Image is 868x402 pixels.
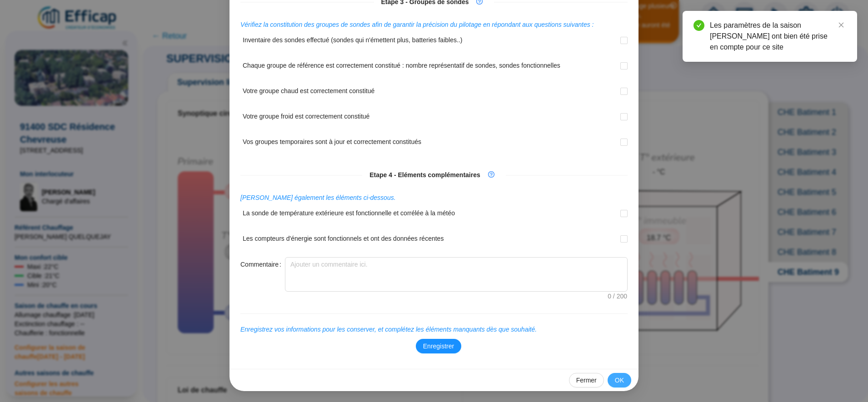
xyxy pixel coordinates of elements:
[243,86,374,107] span: Votre groupe chaud est correctement constitué
[243,234,444,255] span: Les compteurs d'énergie sont fonctionnels et ont des données récentes
[608,373,631,387] button: OK
[285,258,627,291] textarea: Commentaire
[576,376,597,385] span: Fermer
[369,171,480,179] strong: Etape 4 - Eléments complémentaires
[240,326,537,333] span: Enregistrez vos informations pour les conserver, et complétez les éléments manquants dès que souh...
[615,376,624,385] span: OK
[488,171,494,178] span: question-circle
[836,20,846,30] a: Close
[243,112,369,133] span: Votre groupe froid est correctement constitué
[693,20,704,31] span: check-circle
[243,137,421,158] span: Vos groupes temporaires sont à jour et correctement constitués
[240,257,285,272] label: Commentaire
[710,20,846,53] div: Les paramètres de la saison [PERSON_NAME] ont bien été prise en compte pour ce site
[416,339,461,353] button: Enregistrer
[569,373,604,387] button: Fermer
[838,22,844,28] span: close
[243,61,560,82] span: Chaque groupe de référence est correctement constitué : nombre représentatif de sondes, sondes fo...
[240,21,594,28] span: Vérifiez la constitution des groupes de sondes afin de garantir la précision du pilotage en répon...
[423,342,454,351] span: Enregistrer
[240,194,396,201] span: [PERSON_NAME] également les éléments ci-dessous.
[243,35,462,56] span: Inventaire des sondes effectué (sondes qui n'émettent plus, batteries faibles..)
[243,208,455,229] span: La sonde de température extérieure est fonctionnelle et corrélée à la météo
